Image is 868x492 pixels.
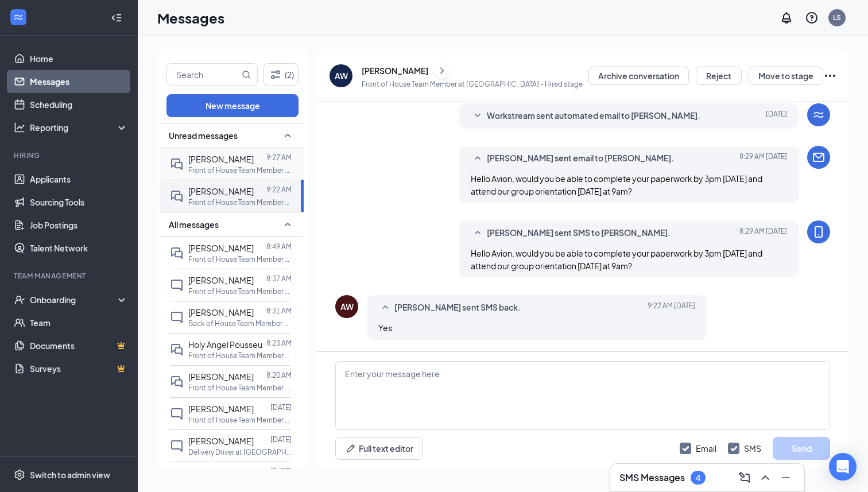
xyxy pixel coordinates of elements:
div: Team Management [14,271,126,281]
svg: QuestionInfo [805,11,819,25]
span: Yes [378,323,392,333]
p: [DATE] [270,435,292,444]
svg: MagnifyingGlass [242,70,251,79]
span: [PERSON_NAME] [188,243,254,253]
svg: DoubleChat [170,157,184,171]
a: Messages [30,70,128,93]
span: [PERSON_NAME] [188,186,254,196]
button: Full text editorPen [335,437,423,460]
p: Front of House Team Member at [GEOGRAPHIC_DATA] [188,351,292,361]
span: [PERSON_NAME] sent email to [PERSON_NAME]. [487,152,674,165]
p: Front of House Team Member at [GEOGRAPHIC_DATA] [188,286,292,296]
p: 9:27 AM [266,153,292,162]
input: Search [167,64,239,86]
button: New message [166,94,299,117]
span: Hello Avion, would you be able to complete your paperwork by 3pm [DATE] and attend our group orie... [471,248,762,271]
div: Open Intercom Messenger [829,453,857,481]
p: 8:37 AM [266,274,292,284]
svg: SmallChevronUp [378,301,392,315]
p: Front of House Team Member at [GEOGRAPHIC_DATA] [188,383,292,393]
svg: WorkstreamLogo [812,108,826,122]
span: Workstream sent automated email to [PERSON_NAME]. [487,109,700,123]
svg: DoubleChat [170,246,184,260]
a: Home [30,47,128,70]
p: [DATE] [270,467,292,476]
span: [PERSON_NAME] [188,468,254,478]
span: Hello Avion, would you be able to complete your paperwork by 3pm [DATE] and attend our group orie... [471,173,762,196]
a: Job Postings [30,214,128,237]
svg: Notifications [780,11,793,25]
p: [DATE] [270,402,292,412]
svg: DoubleChat [170,375,184,389]
svg: Settings [14,469,25,481]
p: Front of House Team Member at [GEOGRAPHIC_DATA] [188,197,292,207]
button: ComposeMessage [735,468,754,487]
span: [PERSON_NAME] sent SMS back. [394,301,521,315]
svg: Filter [269,68,282,82]
a: Sourcing Tools [30,191,128,214]
svg: SmallChevronDown [471,109,485,123]
span: [DATE] 9:22 AM [648,301,695,315]
span: [PERSON_NAME] [188,154,254,164]
h1: Messages [157,8,224,28]
div: Reporting [30,122,129,133]
p: Front of House Team Member at [GEOGRAPHIC_DATA] - Hired stage [362,79,583,89]
span: [PERSON_NAME] [188,275,254,285]
p: 8:31 AM [266,306,292,316]
div: AW [340,301,354,312]
div: LS [833,13,841,22]
span: [PERSON_NAME] [188,307,254,317]
svg: Ellipses [823,69,837,83]
p: Delivery Driver at [GEOGRAPHIC_DATA] [188,447,292,457]
svg: Analysis [14,122,25,133]
svg: SmallChevronUp [281,218,294,231]
svg: ChevronRight [436,64,448,78]
a: SurveysCrown [30,357,128,380]
svg: Pen [345,443,356,454]
svg: ChevronUp [758,471,772,485]
span: [PERSON_NAME] [188,371,254,382]
svg: ChatInactive [170,311,184,324]
a: Team [30,311,128,334]
button: Reject [696,67,742,85]
a: Scheduling [30,93,128,116]
div: [PERSON_NAME] [362,65,428,76]
svg: WorkstreamLogo [13,11,24,23]
svg: SmallChevronUp [471,152,485,165]
a: Applicants [30,168,128,191]
div: Onboarding [30,294,118,305]
svg: Email [812,150,826,164]
button: ChevronUp [756,468,774,487]
svg: MobileSms [812,225,826,239]
p: 8:23 AM [266,338,292,348]
span: [PERSON_NAME] sent SMS to [PERSON_NAME]. [487,226,671,240]
span: [DATE] [766,109,787,123]
p: Front of House Team Member at [GEOGRAPHIC_DATA] [188,165,292,175]
div: Hiring [14,150,126,160]
span: Holy Angel Pousseu [188,339,262,350]
svg: Minimize [779,471,793,485]
svg: ChatInactive [170,278,184,292]
div: 4 [696,473,700,483]
button: ChevronRight [433,62,451,79]
span: [PERSON_NAME] [188,436,254,446]
svg: UserCheck [14,294,25,305]
button: Filter (2) [263,63,299,86]
p: 8:20 AM [266,370,292,380]
span: [DATE] 8:29 AM [739,226,787,240]
p: Front of House Team Member at [GEOGRAPHIC_DATA] [188,415,292,425]
span: [PERSON_NAME] [188,404,254,414]
p: 8:49 AM [266,242,292,251]
button: Move to stage [749,67,823,85]
svg: DoubleChat [170,343,184,357]
div: Switch to admin view [30,469,110,481]
button: Minimize [777,468,795,487]
svg: ChatInactive [170,439,184,453]
a: Talent Network [30,237,128,259]
span: [DATE] 8:29 AM [739,152,787,165]
svg: Collapse [111,12,122,24]
button: Archive conversation [588,67,689,85]
div: AW [335,70,348,82]
span: Unread messages [169,130,238,141]
svg: SmallChevronUp [281,129,294,142]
